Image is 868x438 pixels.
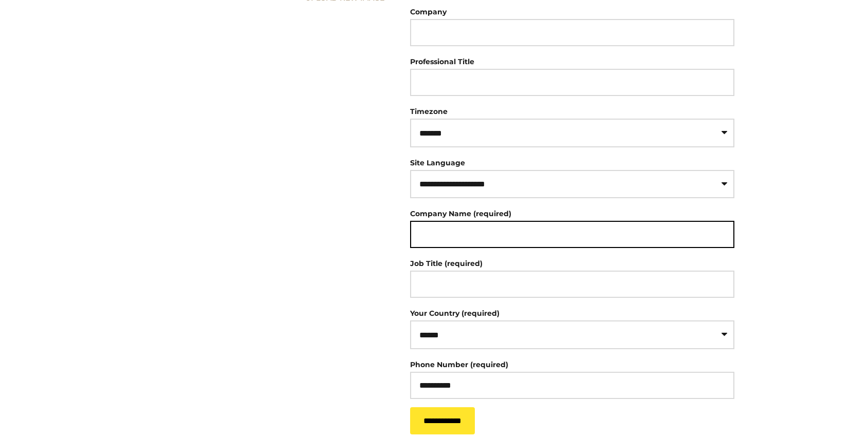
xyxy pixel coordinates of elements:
[410,309,500,318] label: Your Country (required)
[410,54,474,69] label: Professional Title
[410,107,448,116] label: Timezone
[410,256,483,271] label: Job Title (required)
[410,5,447,19] label: Company
[410,357,508,372] label: Phone Number (required)
[410,206,511,221] label: Company Name (required)
[410,158,465,167] label: Site Language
